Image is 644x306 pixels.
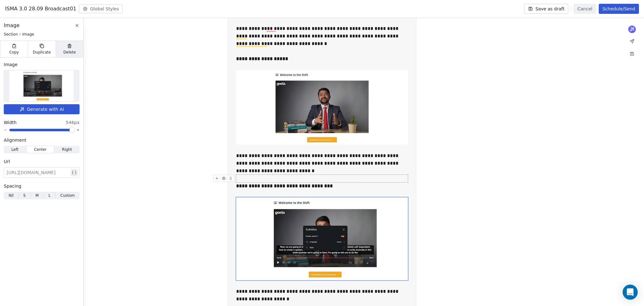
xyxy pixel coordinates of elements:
[4,137,26,143] span: Alignment
[9,71,74,101] img: Selected image
[4,119,17,126] span: Width
[599,4,639,14] button: Schedule/Send
[66,119,80,126] span: 546px
[60,193,75,198] span: Custom
[62,147,72,152] span: Right
[4,183,21,189] span: Spacing
[8,193,14,198] span: Nil
[5,5,76,13] span: ISMA 3.0 28.09 Broadcast01
[4,158,10,165] span: Url
[4,61,18,68] span: Image
[9,50,19,55] span: Copy
[4,32,18,37] span: Section
[22,32,34,37] span: Image
[623,285,638,300] div: Open Intercom Messenger
[4,104,80,114] button: Generate with AI
[64,50,76,55] span: Delete
[48,193,51,198] span: L
[33,50,51,55] span: Duplicate
[79,4,123,13] button: Global Styles
[23,193,26,198] span: S
[4,22,19,29] span: Image
[36,193,39,198] span: M
[11,147,19,152] span: Left
[524,4,569,14] button: Save as draft
[574,4,596,14] button: Cancel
